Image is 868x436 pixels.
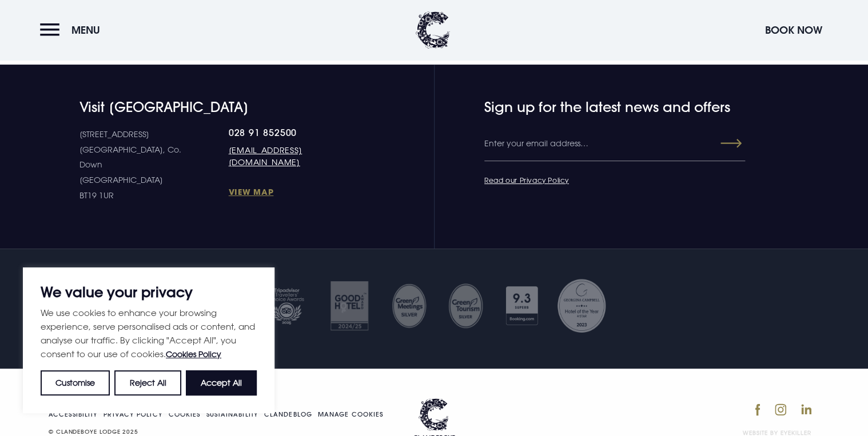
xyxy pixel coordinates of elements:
button: Customise [41,370,110,395]
button: Book Now [759,18,828,42]
a: 028 91 852500 [229,127,360,138]
button: Menu [40,18,106,42]
div: We value your privacy [23,267,274,413]
a: View Map [229,186,360,197]
img: Facebook [755,403,760,416]
button: Reject All [114,370,181,395]
p: [STREET_ADDRESS] [GEOGRAPHIC_DATA], Co. Down [GEOGRAPHIC_DATA] BT19 1UR [79,127,229,203]
a: Sustainability [206,411,258,418]
img: Good hotel 24 25 2 [324,277,375,334]
img: Untitled design 35 [391,283,427,329]
input: Enter your email address… [484,127,745,161]
a: Privacy Policy [103,411,162,418]
img: Instagram [775,403,786,415]
button: Submit [700,133,742,154]
p: We use cookies to enhance your browsing experience, serve personalised ads or content, and analys... [41,306,257,361]
h4: Visit [GEOGRAPHIC_DATA] [79,99,360,115]
img: Clandeboye Lodge [416,11,450,49]
img: GM SILVER TRANSPARENT [448,283,484,329]
span: Menu [71,23,100,37]
img: Tripadvisor travellers choice 2025 [261,277,312,334]
a: Clandeblog [264,411,312,418]
a: Manage your cookie settings. [318,411,383,418]
a: Cookies [169,411,201,418]
button: Accept All [186,370,257,395]
a: Cookies Policy [166,349,221,359]
h4: Sign up for the latest news and offers [484,99,698,115]
p: We value your privacy [41,285,257,299]
img: Booking com 1 [499,277,544,334]
img: LinkedIn [801,404,811,414]
a: [EMAIL_ADDRESS][DOMAIN_NAME] [229,144,360,168]
img: Georgina Campbell Award 2023 [556,277,607,334]
a: Read our Privacy Policy [484,175,569,185]
a: Accessibility [49,411,98,418]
